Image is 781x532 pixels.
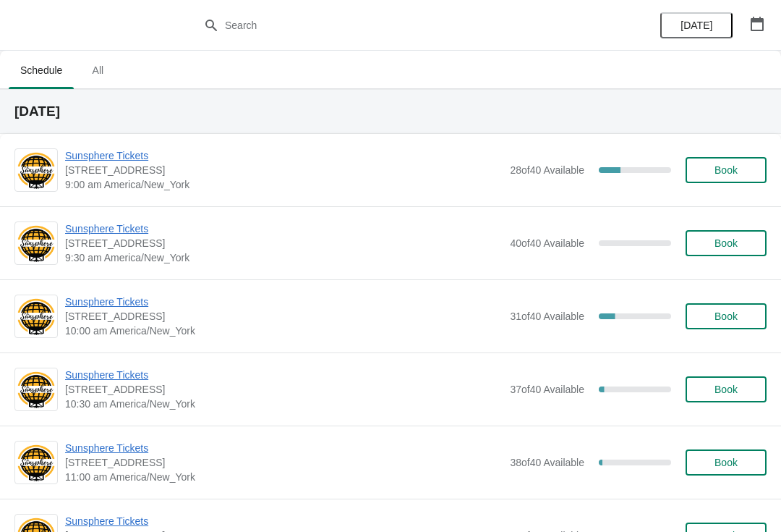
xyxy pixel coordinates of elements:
[714,164,738,176] span: Book
[15,151,57,190] img: Sunsphere Tickets | 810 Clinch Avenue, Knoxville, TN, USA | 9:00 am America/New_York
[65,470,503,484] span: 11:00 am America/New_York
[15,443,57,483] img: Sunsphere Tickets | 810 Clinch Avenue, Knoxville, TN, USA | 11:00 am America/New_York
[714,457,738,468] span: Book
[15,224,57,263] img: Sunsphere Tickets | 810 Clinch Avenue, Knoxville, TN, USA | 9:30 am America/New_York
[65,514,503,528] span: Sunsphere Tickets
[65,309,503,324] span: [STREET_ADDRESS]
[65,163,503,177] span: [STREET_ADDRESS]
[714,384,738,395] span: Book
[65,455,503,470] span: [STREET_ADDRESS]
[686,376,767,402] button: Book
[9,57,74,83] span: Schedule
[65,221,503,236] span: Sunsphere Tickets
[510,457,584,468] span: 38 of 40 Available
[660,12,733,38] button: [DATE]
[80,57,116,83] span: All
[510,237,584,249] span: 40 of 40 Available
[65,177,503,192] span: 9:00 am America/New_York
[680,20,712,31] span: [DATE]
[65,236,503,250] span: [STREET_ADDRESS]
[714,237,738,249] span: Book
[686,157,767,183] button: Book
[686,230,767,256] button: Book
[14,104,767,119] h2: [DATE]
[65,382,503,397] span: [STREET_ADDRESS]
[510,311,584,322] span: 31 of 40 Available
[714,311,738,322] span: Book
[510,384,584,395] span: 37 of 40 Available
[65,148,503,163] span: Sunsphere Tickets
[224,12,586,38] input: Search
[65,441,503,455] span: Sunsphere Tickets
[65,324,503,338] span: 10:00 am America/New_York
[686,303,767,329] button: Book
[65,250,503,265] span: 9:30 am America/New_York
[15,370,57,410] img: Sunsphere Tickets | 810 Clinch Avenue, Knoxville, TN, USA | 10:30 am America/New_York
[15,297,57,337] img: Sunsphere Tickets | 810 Clinch Avenue, Knoxville, TN, USA | 10:00 am America/New_York
[510,164,584,176] span: 28 of 40 Available
[65,295,503,309] span: Sunsphere Tickets
[65,368,503,382] span: Sunsphere Tickets
[65,397,503,411] span: 10:30 am America/New_York
[686,449,767,476] button: Book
